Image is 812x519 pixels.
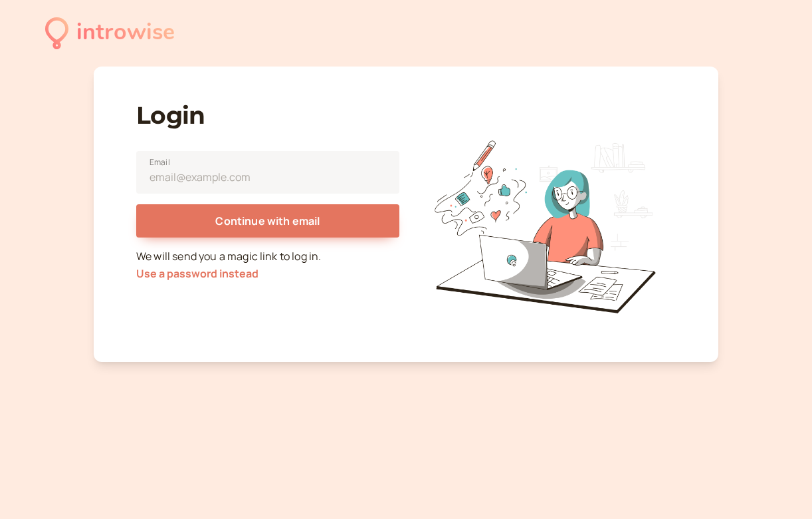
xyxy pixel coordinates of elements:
iframe: Chat Widget [746,455,812,519]
input: Email [136,151,399,194]
button: Continue with email [136,204,399,238]
div: introwise [76,15,175,51]
span: Continue with email [215,214,320,228]
a: introwise [45,15,175,51]
button: Use a password instead [136,267,258,279]
h1: Login [136,101,399,130]
p: We will send you a magic link to log in. [136,248,399,283]
span: Email [150,156,170,169]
